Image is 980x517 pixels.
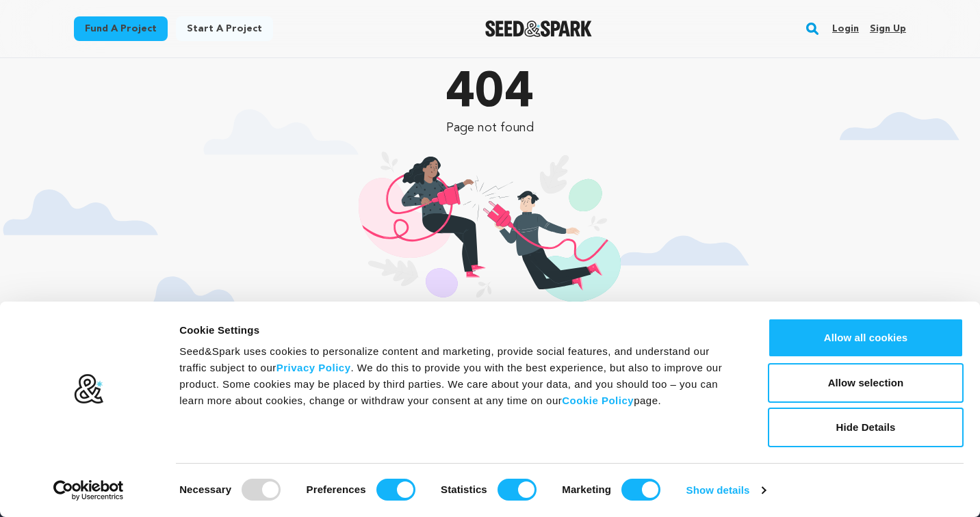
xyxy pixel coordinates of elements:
p: Page not found [351,118,628,137]
img: logo [73,373,104,405]
img: 404 illustration [359,151,621,320]
img: Seed&Spark Logo Dark Mode [485,21,593,37]
a: Cookie Policy [562,395,634,406]
a: Usercentrics Cookiebot - opens in a new window [29,480,149,501]
button: Allow selection [768,363,964,403]
a: Seed&Spark Homepage [485,21,593,37]
a: Show details [686,480,766,501]
strong: Preferences [307,483,366,495]
p: 404 [351,69,628,118]
strong: Marketing [562,483,611,495]
button: Allow all cookies [768,318,964,358]
a: Login [832,18,859,40]
strong: Statistics [441,483,487,495]
button: Hide Details [768,408,964,447]
legend: Consent Selection [179,473,179,474]
a: Sign up [870,18,906,40]
strong: Necessary [179,483,231,495]
div: Seed&Spark uses cookies to personalize content and marketing, provide social features, and unders... [179,343,737,409]
div: Cookie Settings [179,322,737,339]
a: Start a project [176,16,273,41]
a: Fund a project [74,16,168,41]
a: Privacy Policy [276,362,351,373]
